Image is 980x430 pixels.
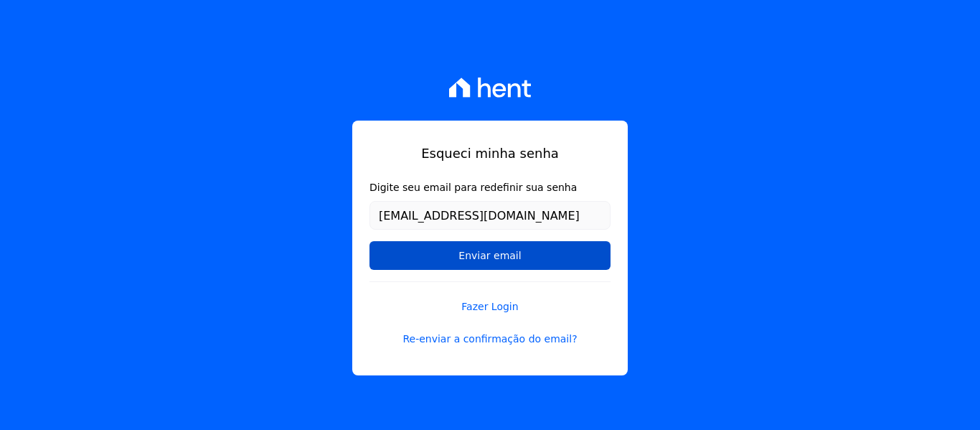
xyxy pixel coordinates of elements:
[369,332,611,347] a: Re-enviar a confirmação do email?
[369,144,611,163] h1: Esqueci minha senha
[369,180,611,195] label: Digite seu email para redefinir sua senha
[369,281,611,314] a: Fazer Login
[369,201,611,230] input: Email
[369,241,611,270] input: Enviar email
